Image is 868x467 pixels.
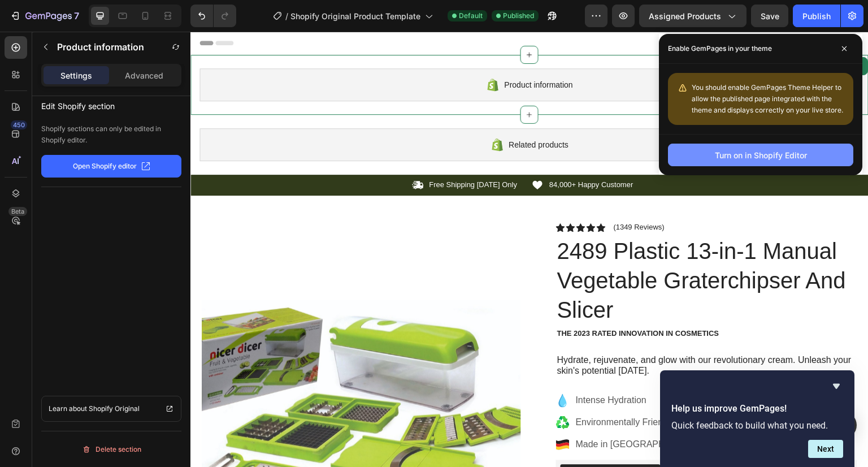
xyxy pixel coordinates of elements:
p: 7 [74,9,79,23]
p: Product information [57,40,144,54]
p: Environmentally Friendly [385,384,514,398]
span: Assigned Products [649,10,721,22]
button: Publish [793,5,840,27]
p: Edit Shopify section [41,96,181,113]
button: Kaching Bundles [370,433,470,460]
div: Publish [802,10,831,22]
div: Help us improve GemPages! [671,379,843,458]
button: Open Shopify editor [41,155,181,178]
button: Turn on in Shopify Editor [668,144,853,166]
div: Delete section [82,443,141,456]
p: Made in [GEOGRAPHIC_DATA] [385,407,514,420]
div: Undo/Redo [190,5,236,27]
div: Beta [8,207,27,216]
iframe: Design area [190,32,868,467]
span: Default [459,11,483,21]
div: Turn on in Shopify Editor [715,149,807,161]
span: Product information [314,46,382,60]
span: Related products [318,106,378,120]
span: Published [503,11,534,21]
button: Save [751,5,788,27]
p: Shopify Original [89,403,140,414]
h2: Help us improve GemPages! [671,402,843,416]
span: Shopify Original Product Template [290,10,420,22]
div: Shopify section: Product information [523,29,646,40]
span: You should enable GemPages Theme Helper to allow the published page integrated with the theme and... [692,83,843,114]
p: Quick feedback to build what you need. [671,420,843,431]
span: / [285,10,288,22]
p: The 2023 Rated Innovation in Cosmetics [367,297,666,307]
span: Save [761,11,779,21]
p: Open Shopify editor [73,161,137,171]
button: Assigned Products [639,5,747,27]
button: Next question [808,440,843,458]
p: Enable GemPages in your theme [668,43,772,54]
p: Intense Hydration [385,362,514,376]
button: 7 [5,5,84,27]
p: Shopify sections can only be edited in Shopify editor. [41,123,181,146]
a: Learn about Shopify Original [41,396,181,422]
p: 84,000+ Happy Customer [359,149,443,158]
p: Free Shipping [DATE] Only [239,149,327,158]
p: (1349 Reviews) [423,191,474,200]
button: Delete section [41,440,181,459]
p: Hydrate, rejuvenate, and glow with our revolutionary cream. Unleash your skin's potential [DATE]. [367,323,666,347]
p: Advanced [125,70,163,81]
div: 450 [11,120,27,129]
button: Hide survey [830,379,843,393]
p: Settings [60,70,92,81]
h1: 2489 Plastic 13-in-1 Manual Vegetable Graterchipser And Slicer [366,204,667,294]
p: Learn about [49,403,87,414]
